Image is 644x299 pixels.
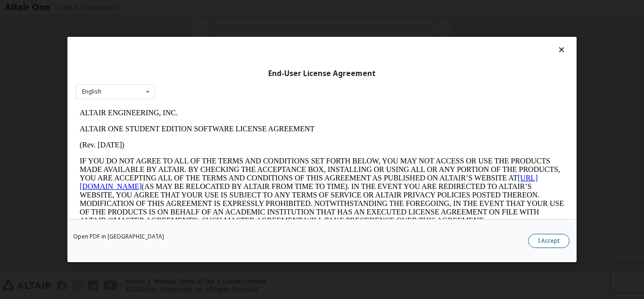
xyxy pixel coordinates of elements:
a: [URL][DOMAIN_NAME] [4,69,462,85]
p: (Rev. [DATE]) [4,36,488,44]
div: End-User License Agreement [76,69,568,78]
a: Open PDF in [GEOGRAPHIC_DATA] [73,234,164,239]
p: IF YOU DO NOT AGREE TO ALL OF THE TERMS AND CONDITIONS SET FORTH BELOW, YOU MAY NOT ACCESS OR USE... [4,52,488,120]
p: This Altair One Student Edition Software License Agreement (“Agreement”) is between Altair Engine... [4,128,488,162]
p: ALTAIR ENGINEERING, INC. [4,4,488,12]
p: ALTAIR ONE STUDENT EDITION SOFTWARE LICENSE AGREEMENT [4,20,488,28]
div: English [82,89,101,94]
button: I Accept [528,234,570,248]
